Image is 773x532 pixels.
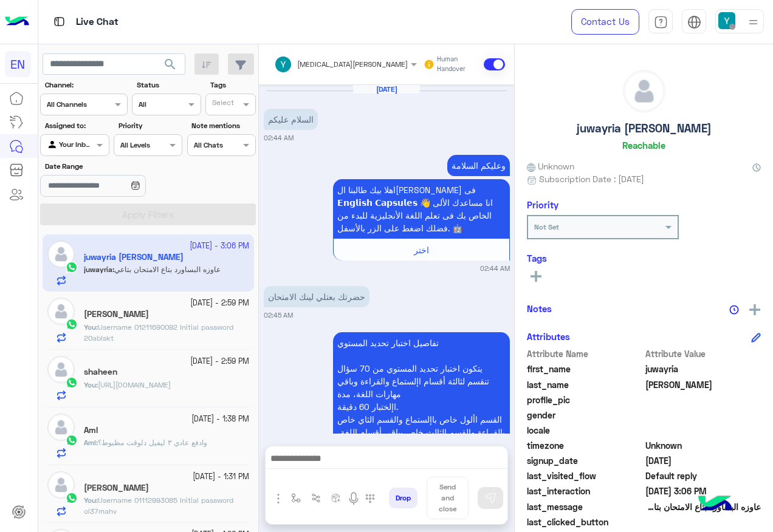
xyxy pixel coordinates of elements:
span: Username 01112993085 Initial password ol37mahv [84,496,233,516]
p: 14/10/2025, 2:44 AM [264,109,318,130]
button: Apply Filters [40,203,256,225]
button: Send and close [427,477,469,519]
small: Human Handover [437,55,481,74]
button: Trigger scenario [306,488,326,508]
a: tab [648,9,673,35]
small: [DATE] - 1:31 PM [193,471,249,483]
span: null [645,516,761,528]
small: 02:44 AM [480,264,510,273]
img: hulul-logo.png [694,483,737,526]
span: last_message [527,500,643,513]
b: : [84,322,98,332]
span: null [645,424,761,437]
img: send message [484,492,496,504]
span: 2025-10-14T12:06:42.596Z [645,485,761,497]
h5: Aml [84,425,98,435]
span: Unknown [527,160,574,172]
span: last_visited_flow [527,469,643,482]
h5: Omar [84,309,149,319]
img: select flow [291,493,301,503]
span: locale [527,424,643,437]
img: WhatsApp [66,492,78,504]
img: defaultAdmin.png [47,356,75,383]
span: https://englishcapsules.net/lms/student/tc/tests/test/79343/view [98,380,171,389]
span: khlil Ali [645,378,761,391]
label: Note mentions [191,120,254,131]
span: Subscription Date : [DATE] [539,172,644,185]
h5: juwayria [PERSON_NAME] [577,121,712,135]
b: : [84,438,98,447]
small: 02:44 AM [264,133,294,143]
b: : [84,380,98,389]
img: notes [729,305,739,315]
b: : [84,496,98,505]
div: EN [5,51,31,77]
p: 14/10/2025, 2:44 AM [333,179,510,239]
img: send voice note [346,491,361,506]
span: Attribute Value [645,347,761,360]
button: select flow [286,488,306,508]
label: Assigned to: [45,120,108,131]
span: You [84,322,96,332]
span: profile_pic [527,394,643,406]
small: [DATE] - 2:59 PM [190,298,249,309]
button: search [156,53,185,80]
img: WhatsApp [66,434,78,446]
p: 14/10/2025, 2:44 AM [447,155,510,176]
h5: shaheen [84,367,117,377]
button: Drop [389,488,417,508]
img: tab [654,15,668,29]
h5: Ahmed [84,483,149,493]
p: Live Chat [76,14,119,30]
img: Logo [5,9,29,35]
label: Channel: [45,80,126,90]
img: userImage [718,12,735,29]
img: tab [687,15,701,29]
span: Username 01211690092 Initial password 20ablskt [84,322,233,343]
img: WhatsApp [66,377,78,389]
h6: Reachable [622,140,665,151]
span: Attribute Name [527,347,643,360]
img: Trigger scenario [311,493,321,503]
p: 14/10/2025, 2:45 AM [333,332,510,519]
h6: Tags [527,253,761,264]
img: tab [52,14,67,29]
span: timezone [527,439,643,452]
img: defaultAdmin.png [47,414,75,441]
img: create order [331,493,341,503]
span: last_clicked_button [527,516,643,528]
p: 14/10/2025, 2:45 AM [264,286,369,307]
h6: Notes [527,303,552,314]
label: Status [137,80,199,90]
label: Priority [119,120,181,131]
h6: Priority [527,199,558,210]
small: 02:45 AM [264,310,293,320]
small: [DATE] - 1:38 PM [191,414,249,425]
span: juwayria [645,363,761,375]
small: [DATE] - 2:59 PM [190,356,249,367]
b: Not Set [534,222,559,231]
img: profile [746,15,761,30]
a: Contact Us [571,9,639,35]
span: first_name [527,363,643,375]
span: [MEDICAL_DATA][PERSON_NAME] [297,60,408,69]
button: create order [326,488,346,508]
span: عاوزه البساورد بتاع الامتحان بتاعي [645,500,761,513]
span: وادفع عادي ٣ ليفيل دلوقت مظبوط؟ [98,438,207,447]
span: You [84,380,96,389]
img: add [749,304,760,315]
span: 2025-10-13T23:45:04.45Z [645,454,761,467]
span: اختر [414,245,429,255]
span: null [645,409,761,421]
label: Tags [210,80,255,90]
h6: Attributes [527,331,570,342]
img: defaultAdmin.png [624,70,665,112]
span: gender [527,409,643,421]
span: signup_date [527,454,643,467]
span: Aml [84,438,96,447]
img: make a call [365,494,375,503]
h6: [DATE] [353,85,420,94]
img: send attachment [271,491,286,506]
div: Select [210,97,234,111]
label: Date Range [45,161,181,172]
